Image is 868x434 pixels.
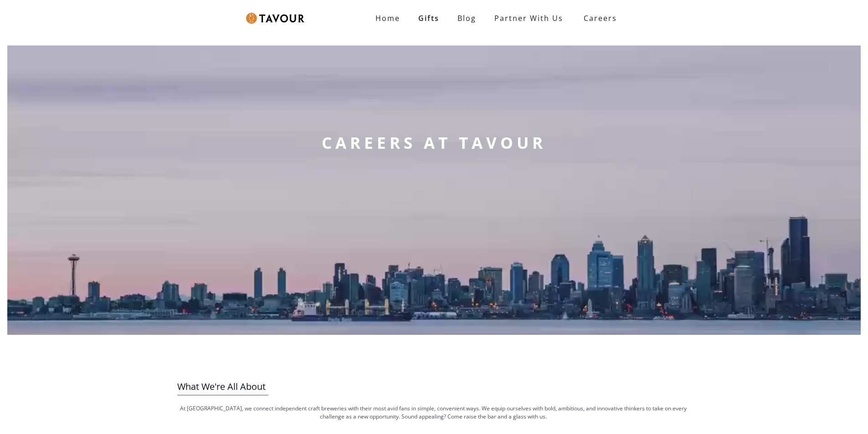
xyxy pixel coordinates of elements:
p: At [GEOGRAPHIC_DATA], we connect independent craft breweries with their most avid fans in simple,... [177,404,690,421]
strong: Home [375,13,400,23]
a: Gifts [409,9,448,27]
strong: Careers [584,9,617,27]
h3: What We're All About [177,378,690,395]
strong: CAREERS AT TAVOUR [322,132,546,154]
a: Blog [448,9,485,27]
a: Home [366,9,409,27]
a: Careers [572,5,624,31]
a: partner with us [485,9,572,27]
